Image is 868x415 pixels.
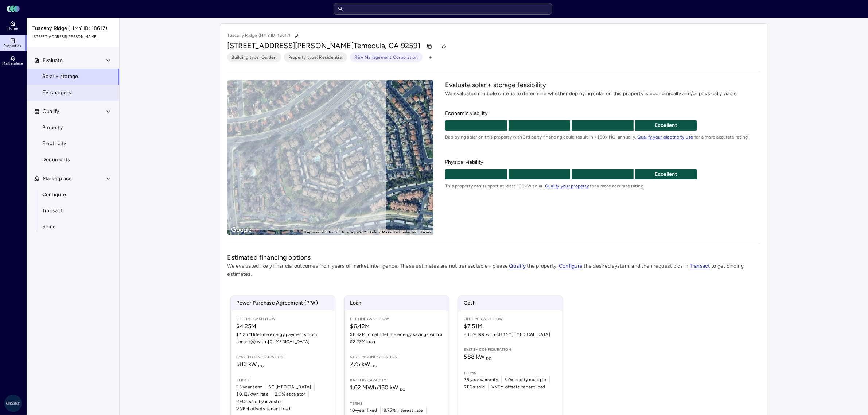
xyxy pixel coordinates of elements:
[284,52,347,62] button: Property type: Residential
[227,52,281,62] button: Building type: Garden
[464,347,557,353] span: System configuration
[232,54,277,61] span: Building type: Garden
[7,26,18,31] span: Home
[635,121,697,129] p: Excellent
[43,108,59,116] span: Qualify
[342,230,416,234] span: Imagery ©2025 Airbus, Maxar Technologies
[258,364,264,368] sub: DC
[26,120,120,136] a: Property
[545,183,589,189] a: Qualify your property
[237,361,264,368] span: 583 kW
[43,175,72,183] span: Marketplace
[26,219,120,235] a: Shine
[26,203,120,219] a: Transact
[350,384,405,391] span: 1.02 MWh / 150 kW
[42,73,78,81] span: Solar + storage
[635,170,697,178] p: Excellent
[27,53,120,69] button: Evaluate
[4,395,22,412] img: Greystar AS
[304,230,338,235] button: Keyboard shortcuts
[486,356,492,361] sub: DC
[227,253,760,262] h2: Estimated financing options
[237,354,329,360] span: System configuration
[559,263,583,269] a: Configure
[42,89,71,97] span: EV chargers
[26,136,120,152] a: Electricity
[32,24,114,32] span: Tuscany Ridge (HMY ID: 18617)
[445,133,760,141] span: Deploying solar on this property with 3rd party financing could result in >$50k NOI annually. for...
[350,331,443,345] span: $6.42M in net lifetime energy savings with a $2.27M loan
[559,263,583,269] span: Configure
[445,90,760,98] p: We evaluated multiple criteria to determine whether deploying solar on this property is economica...
[350,407,377,414] span: 10-year fixed
[237,316,329,322] span: Lifetime Cash Flow
[464,322,557,331] span: $7.51M
[690,263,710,269] span: Transact
[42,140,66,148] span: Electricity
[275,391,305,398] span: 2.0% escalator
[237,377,329,383] span: Terms
[237,405,291,412] span: VNEM offsets tenant load
[638,135,693,140] a: Qualify your electricity use
[350,322,443,331] span: $6.42M
[43,57,63,65] span: Evaluate
[638,135,693,140] span: Qualify your electricity use
[227,262,760,278] p: We evaluated likely financial outcomes from years of market intelligence. These estimates are not...
[354,41,421,50] span: Temecula, CA 92591
[445,182,760,190] span: This property can support at least 100kW solar. for a more accurate rating.
[4,44,22,48] span: Properties
[237,391,269,398] span: $0.12/kWh rate
[464,316,557,322] span: Lifetime Cash Flow
[26,85,120,101] a: EV chargers
[445,109,760,117] span: Economic viability
[345,296,449,310] span: Loan
[26,187,120,203] a: Configure
[445,80,760,90] h2: Evaluate solar + storage feasibility
[26,152,120,168] a: Documents
[42,223,56,231] span: Shine
[42,207,63,215] span: Transact
[237,398,282,405] span: RECs sold by investor
[288,54,343,61] span: Property type: Residential
[384,407,423,414] span: 8.75% interest rate
[421,230,431,234] a: Terms
[27,171,120,187] button: Marketplace
[491,383,545,391] span: VNEM offsets tenant load
[350,316,443,322] span: Lifetime Cash Flow
[229,225,253,235] a: Open this area in Google Maps (opens a new window)
[237,331,329,345] span: $4.25M lifetime energy payments from tenant(s) with $0 [MEDICAL_DATA]
[42,124,63,132] span: Property
[464,353,492,360] span: 588 kW
[227,41,354,50] span: [STREET_ADDRESS][PERSON_NAME]
[350,401,443,407] span: Terms
[229,225,253,235] img: Google
[464,370,557,376] span: Terms
[464,376,498,383] span: 25 year warranty
[27,104,120,120] button: Qualify
[400,387,405,392] sub: DC
[505,376,546,383] span: 5.0x equity multiple
[231,296,335,310] span: Power Purchase Agreement (PPA)
[509,263,527,269] span: Qualify
[350,52,423,62] button: R&V Management Corporation
[26,69,120,85] a: Solar + storage
[350,354,443,360] span: System configuration
[32,34,114,40] span: [STREET_ADDRESS][PERSON_NAME]
[509,263,527,269] a: Qualify
[227,31,301,40] p: Tuscany Ridge (HMY ID: 18617)
[42,156,70,164] span: Documents
[350,361,377,368] span: 775 kW
[237,322,329,331] span: $4.25M
[464,331,557,338] span: 23.5% IRR with ($1.14M) [MEDICAL_DATA]
[372,364,377,368] sub: DC
[42,191,66,199] span: Configure
[2,61,23,66] span: Marketplace
[458,296,563,310] span: Cash
[445,158,760,166] span: Physical viability
[237,383,263,391] span: 25 year term
[354,54,418,61] span: R&V Management Corporation
[350,377,443,383] span: Battery capacity
[464,383,485,391] span: RECs sold
[269,383,311,391] span: $0 [MEDICAL_DATA]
